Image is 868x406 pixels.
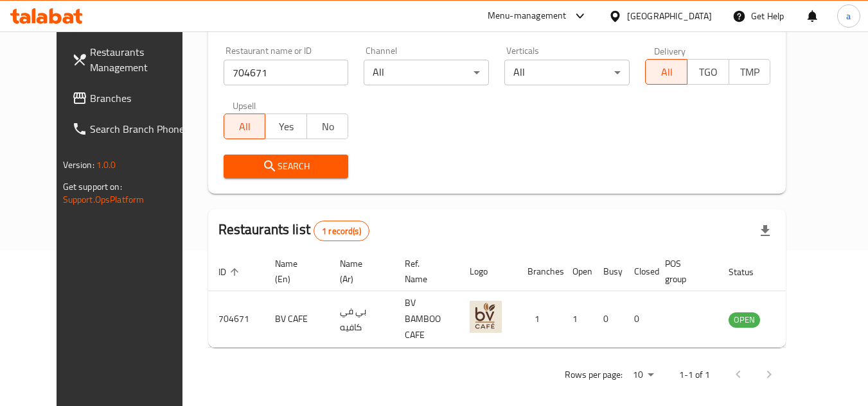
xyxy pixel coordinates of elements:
div: Total records count [314,221,369,241]
div: All [504,60,630,85]
table: enhanced table [208,252,830,348]
span: TMP [734,63,766,81]
span: POS group [665,256,703,287]
span: Name (En) [275,256,314,287]
td: 0 [624,291,655,348]
button: Yes [265,114,307,139]
td: بي في كافيه [330,291,394,348]
a: Support.OpsPlatform [63,191,145,208]
a: Branches [62,83,202,114]
button: All [645,59,687,85]
span: Get support on: [63,178,122,195]
th: Busy [593,252,624,291]
span: a [846,9,851,23]
a: Search Branch Phone [62,114,202,144]
span: Restaurants Management [90,44,191,75]
label: Delivery [654,46,686,55]
span: Ref. Name [405,256,444,287]
td: 0 [593,291,624,348]
span: Search Branch Phone [90,121,191,137]
span: OPEN [729,312,760,327]
div: [GEOGRAPHIC_DATA] [627,9,712,23]
th: Logo [459,252,517,291]
label: Upsell [233,101,256,110]
span: 1.0.0 [96,156,116,173]
div: Menu-management [488,8,567,24]
button: All [224,114,266,139]
span: Name (Ar) [340,256,379,287]
div: Rows per page: [628,366,659,385]
th: Closed [624,252,655,291]
div: All [364,60,489,85]
td: BV CAFE [265,291,330,348]
td: BV BAMBOO CAFE [394,291,459,348]
span: No [312,117,344,136]
span: ID [218,264,243,280]
span: Search [234,158,339,174]
div: Export file [750,216,781,246]
span: Branches [90,90,191,106]
button: TMP [729,59,771,85]
span: TGO [693,63,724,81]
button: TGO [687,59,729,85]
input: Search for restaurant name or ID.. [224,60,349,85]
th: Branches [517,252,562,291]
button: No [306,114,349,139]
th: Action [786,252,830,291]
td: 704671 [208,291,265,348]
td: 1 [517,291,562,348]
span: Status [729,264,770,280]
span: 1 record(s) [314,225,369,237]
p: Rows per page: [565,367,623,383]
div: OPEN [729,312,760,328]
span: All [229,117,261,136]
h2: Restaurant search [224,15,771,35]
span: Version: [63,156,94,173]
img: BV CAFE [470,301,502,333]
button: Search [224,155,349,178]
h2: Restaurants list [218,220,369,241]
span: All [651,63,682,81]
a: Restaurants Management [62,37,202,83]
td: 1 [562,291,593,348]
th: Open [562,252,593,291]
p: 1-1 of 1 [679,367,710,383]
span: Yes [270,117,302,136]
